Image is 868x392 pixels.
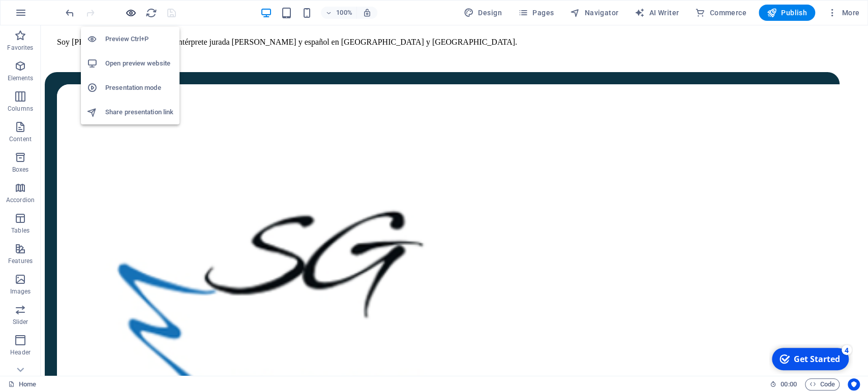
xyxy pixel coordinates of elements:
i: Undo: Delete elements (Ctrl+Z) [64,7,76,19]
span: : [788,380,789,388]
span: Code [810,378,835,390]
p: Favorites [7,44,33,52]
div: Get Started [25,10,71,21]
button: Pages [514,5,558,21]
button: Usercentrics [848,378,860,390]
button: Design [460,5,506,21]
p: Content [9,135,32,143]
span: AI Writer [635,8,679,18]
p: Elements [8,74,34,82]
button: More [823,5,863,21]
p: Accordion [6,196,35,204]
div: Design (Ctrl+Alt+Y) [460,5,506,21]
button: reload [145,7,157,19]
span: Pages [518,8,554,18]
p: Columns [8,105,33,113]
button: AI Writer [631,5,683,21]
h6: 100% [336,7,352,19]
button: 100% [321,7,357,19]
p: Boxes [12,166,29,174]
h6: Share presentation link [105,106,173,118]
button: undo [64,7,76,19]
button: Code [805,378,840,390]
p: Images [10,287,31,296]
button: Commerce [691,5,751,21]
div: Get Started 4 items remaining, 20% complete [3,4,80,26]
span: Navigator [570,8,618,18]
span: Design [464,8,502,18]
p: Features [8,257,33,265]
p: Header [10,348,31,356]
i: Reload page [145,7,157,19]
button: Publish [759,5,815,21]
span: Publish [767,8,807,18]
a: Click to cancel selection. Double-click to open Pages [8,378,36,390]
span: 00 00 [781,378,796,390]
h6: Open preview website [105,57,173,70]
h6: Presentation mode [105,82,173,94]
div: 4 [73,1,83,11]
button: Navigator [566,5,622,21]
p: Tables [11,226,29,235]
span: Commerce [695,8,746,18]
h6: Preview Ctrl+P [105,33,173,45]
i: On resize automatically adjust zoom level to fit chosen device. [363,8,372,17]
span: More [827,8,859,18]
p: Slider [13,318,28,326]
